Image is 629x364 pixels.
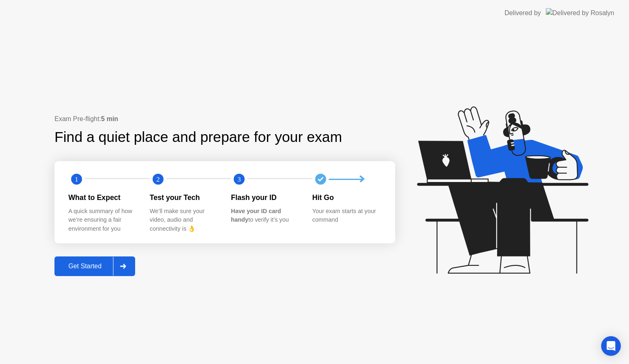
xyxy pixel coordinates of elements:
text: 3 [238,175,241,183]
div: A quick summary of how we’re ensuring a fair environment for you [68,207,137,234]
div: Test your Tech [150,192,218,203]
b: Have your ID card handy [231,208,281,223]
b: 5 min [101,115,118,122]
img: Delivered by Rosalyn [546,8,614,18]
div: Get Started [57,263,113,270]
div: to verify it’s you [231,207,299,225]
div: Delivered by [505,8,541,18]
text: 1 [75,175,78,183]
div: Your exam starts at your command [312,207,381,225]
div: Hit Go [312,192,381,203]
div: We’ll make sure your video, audio and connectivity is 👌 [150,207,218,234]
div: Open Intercom Messenger [601,336,621,356]
div: Find a quiet place and prepare for your exam [54,126,343,148]
div: What to Expect [68,192,137,203]
div: Exam Pre-flight: [54,114,395,124]
div: Flash your ID [231,192,299,203]
text: 2 [156,175,159,183]
button: Get Started [54,256,135,276]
